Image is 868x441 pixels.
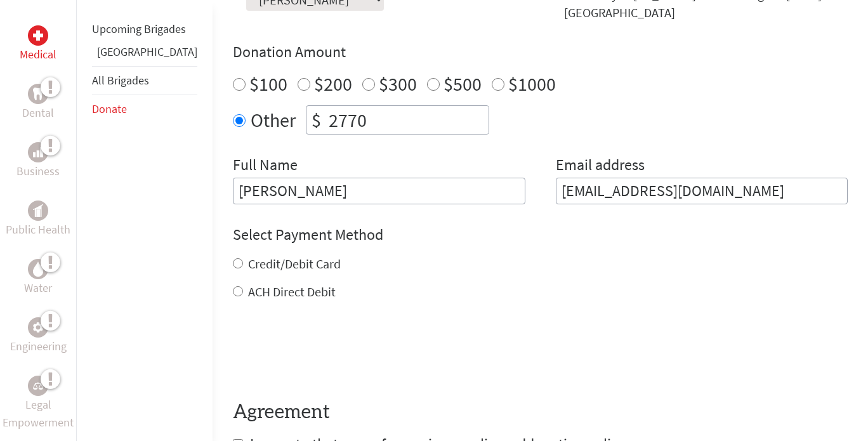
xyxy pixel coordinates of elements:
[556,178,848,204] input: Your Email
[233,401,848,424] h4: Agreement
[233,326,426,376] iframe: reCAPTCHA
[22,104,54,122] p: Dental
[28,25,48,46] div: Medical
[251,105,296,135] label: Other
[379,72,417,96] label: $300
[248,284,336,299] label: ACH Direct Debit
[10,317,67,355] a: EngineeringEngineering
[3,396,74,431] p: Legal Empowerment
[233,178,525,204] input: Enter Full Name
[33,147,43,157] img: Business
[20,25,56,63] a: MedicalMedical
[28,84,48,104] div: Dental
[92,66,197,95] li: All Brigades
[28,376,48,396] div: Legal Empowerment
[6,221,70,239] p: Public Health
[233,225,848,245] h4: Select Payment Method
[28,201,48,221] div: Public Health
[33,382,43,390] img: Legal Empowerment
[508,72,556,96] label: $1000
[326,106,489,134] input: Enter Amount
[233,42,848,62] h4: Donation Amount
[92,15,197,43] li: Upcoming Brigades
[92,102,127,116] a: Donate
[33,204,43,217] img: Public Health
[28,142,48,162] div: Business
[24,279,52,297] p: Water
[10,338,67,355] p: Engineering
[314,72,352,96] label: $200
[24,259,52,297] a: WaterWater
[22,84,54,122] a: DentalDental
[92,95,197,123] li: Donate
[248,256,341,272] label: Credit/Debit Card
[28,259,48,279] div: Water
[444,72,482,96] label: $500
[33,322,43,332] img: Engineering
[233,155,298,178] label: Full Name
[16,142,60,180] a: BusinessBusiness
[92,22,186,36] a: Upcoming Brigades
[16,162,60,180] p: Business
[6,201,70,239] a: Public HealthPublic Health
[556,155,645,178] label: Email address
[28,317,48,338] div: Engineering
[249,72,287,96] label: $100
[20,46,56,63] p: Medical
[3,376,74,431] a: Legal EmpowermentLegal Empowerment
[92,73,149,88] a: All Brigades
[33,261,43,276] img: Water
[33,88,43,100] img: Dental
[33,30,43,41] img: Medical
[92,43,197,66] li: Guatemala
[306,106,326,134] div: $
[97,44,197,59] a: [GEOGRAPHIC_DATA]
